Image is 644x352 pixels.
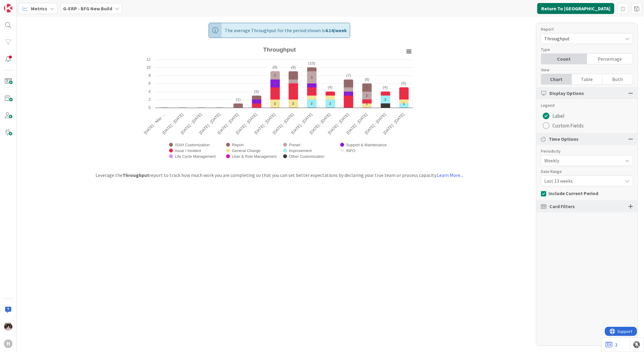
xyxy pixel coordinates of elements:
text: Issue / Incident [175,148,201,153]
text: 3 [311,76,313,79]
text: 8 [148,73,150,78]
div: Legend [541,102,633,109]
svg: Throughput [143,44,416,165]
text: 1 [292,76,294,79]
text: 0 [148,105,150,110]
text: [DATE] - [DATE] [253,112,276,135]
text: 2 [292,102,294,105]
text: 4 [292,90,294,93]
span: Support [13,1,28,8]
div: Count [541,54,587,64]
text: Support & Maintenance [346,143,387,147]
text: 2 [366,94,368,97]
text: 12 [146,57,150,62]
text: (4) [328,85,333,90]
span: Metrics [31,5,47,12]
text: (7) [346,73,351,78]
span: Display Options [549,90,584,97]
text: (4) [383,85,388,90]
text: 2 [148,97,150,102]
button: Include Current Period [541,189,598,198]
img: Visit kanbanzone.com [4,4,12,12]
text: 1 [256,102,257,106]
text: INFO [346,148,355,153]
div: Both [602,74,633,84]
text: [DATE] - [DATE] [327,112,350,135]
text: (1) [236,97,241,102]
span: Include Current Period [548,190,598,196]
text: Improvement [289,148,312,153]
text: 1 [403,102,405,106]
text: 2 [329,102,331,105]
text: General Change [232,148,260,153]
button: Label [541,111,566,121]
text: [DATE] - [DATE] [364,112,387,135]
text: 6 [148,81,150,86]
text: [DATE] - [DATE] [290,112,313,135]
text: 1 [366,102,368,106]
text: (6) [365,77,370,82]
text: 2 [274,73,276,77]
text: 10 [146,65,150,69]
text: 2 [347,82,349,85]
text: [DATE] - [DATE] [272,112,295,135]
span: Weekly [544,156,619,165]
div: Report [541,26,627,32]
text: Throughput [263,46,296,53]
text: [DATE] - [DATE] [198,112,221,135]
text: Preset [289,143,300,147]
div: Periodicity [541,148,627,154]
span: Time Options [549,135,579,143]
text: 2 [311,102,313,105]
text: 2 [311,90,313,93]
text: 3 [403,92,405,95]
span: Card Filters [549,203,575,210]
text: 1 [347,92,349,95]
b: Throughput [123,172,149,178]
text: [DATE] - [DATE] [235,112,258,135]
text: (9) [273,65,277,69]
a: Learn More... [437,172,463,178]
span: Label [552,111,565,120]
span: Last 13 weeks [544,177,619,185]
img: Kv [4,323,12,331]
span: Throughput [544,34,619,43]
text: [DATE] - [DATE] [180,112,203,135]
text: Other Customization [289,154,324,159]
div: Leverage the report to track how much work you are completing so that you can set better expectat... [84,171,475,179]
span: Custom Fields [552,121,584,130]
text: 3 [274,92,276,95]
text: User & Role Management [232,154,277,159]
div: View [541,67,627,73]
text: (5) [401,81,406,86]
text: [DATE] - [DATE] [309,112,332,135]
text: (10) [308,61,315,66]
text: [DATE] - May … [143,112,166,135]
div: H [4,340,12,348]
div: Type [541,46,627,53]
text: [DATE] - [DATE] [161,112,184,135]
div: Table [572,74,602,84]
div: Chart [541,74,572,84]
text: (3) [254,89,259,94]
text: 3 [347,100,349,103]
div: Date Range [541,168,627,175]
span: The average Throughput for the period shown is [225,23,347,38]
text: ISAH Customization [175,143,210,147]
text: 2 [274,102,276,105]
text: Life Cycle Management [175,154,216,159]
text: [DATE] - [DATE] [216,112,240,135]
text: (9) [291,65,296,69]
text: 2 [384,98,386,101]
text: [DATE] - [DATE] [345,112,368,135]
button: Custom Fields [541,121,585,130]
div: Percentage [587,54,633,64]
b: 4.14 / week [325,27,347,33]
text: Report [232,143,244,147]
text: 4 [148,89,150,94]
button: Return To [GEOGRAPHIC_DATA] [537,3,614,14]
text: 2 [366,86,368,89]
a: 3 [605,341,617,348]
b: G-ERP - BFG New Build [63,5,112,12]
text: 2 [274,82,276,85]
